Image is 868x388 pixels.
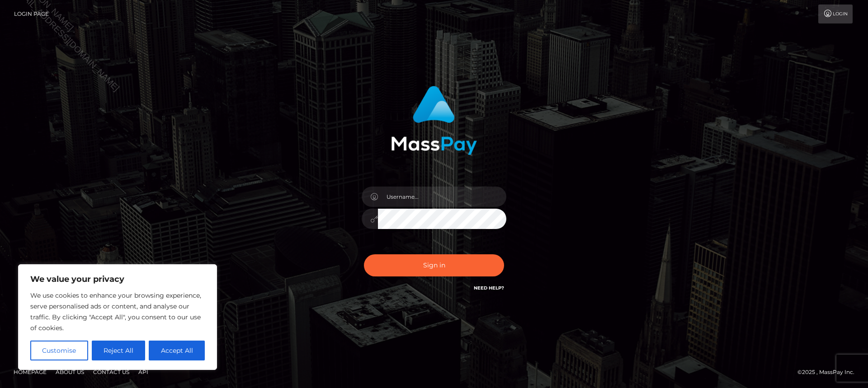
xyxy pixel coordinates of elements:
[378,187,506,207] input: Username...
[135,365,152,379] a: API
[14,5,49,23] a: Login Page
[30,274,205,285] p: We value your privacy
[90,365,133,379] a: Contact Us
[391,86,477,155] img: MassPay Login
[797,367,861,377] div: © 2025 , MassPay Inc.
[52,365,88,379] a: About Us
[818,5,853,23] a: Login
[18,264,217,370] div: We value your privacy
[364,254,504,276] button: Sign in
[10,365,50,379] a: Homepage
[149,341,205,360] button: Accept All
[30,341,88,360] button: Customise
[30,290,205,333] p: We use cookies to enhance your browsing experience, serve personalised ads or content, and analys...
[474,285,504,291] a: Need Help?
[92,341,146,360] button: Reject All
